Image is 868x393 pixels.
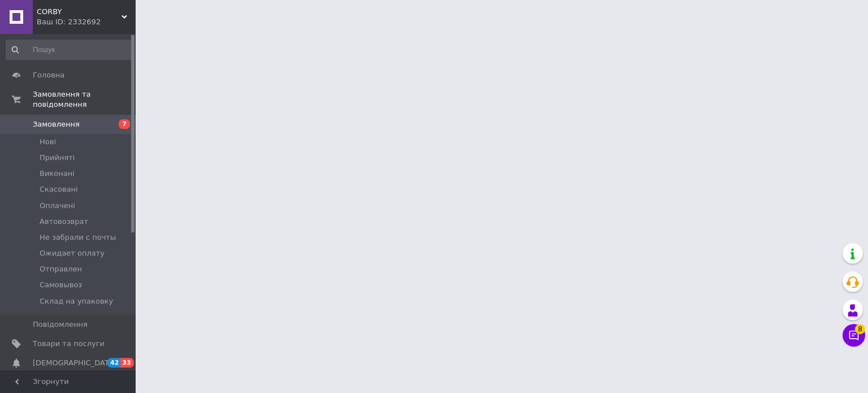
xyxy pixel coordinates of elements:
[40,280,82,290] span: Самовывоз
[120,358,133,368] span: 33
[37,7,121,17] span: CORBY
[37,17,136,27] div: Ваш ID: 2332692
[40,264,82,274] span: Отправлен
[107,358,120,368] span: 42
[119,119,130,129] span: 7
[6,40,133,60] input: Пошук
[843,324,865,347] button: Чат з покупцем8
[33,319,88,330] span: Повідомлення
[40,153,75,163] span: Прийняті
[40,248,105,258] span: Ожидает оплату
[40,217,88,227] span: Автовозврат
[40,201,75,211] span: Оплачені
[33,70,64,80] span: Головна
[40,296,113,306] span: Склад на упаковку
[33,119,80,129] span: Замовлення
[855,324,865,334] span: 8
[33,358,116,368] span: [DEMOGRAPHIC_DATA]
[40,232,116,243] span: Не забрали с почты
[40,184,78,195] span: Скасовані
[33,89,136,110] span: Замовлення та повідомлення
[33,339,105,349] span: Товари та послуги
[40,137,56,147] span: Нові
[40,169,75,179] span: Виконані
